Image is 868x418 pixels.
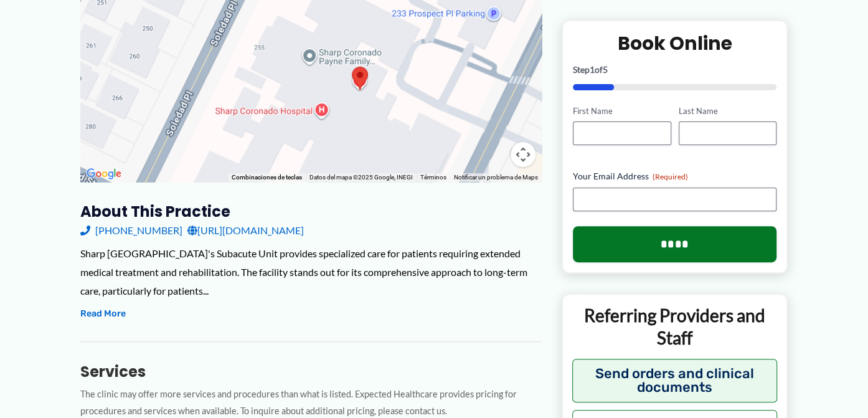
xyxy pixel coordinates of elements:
[454,174,538,181] a: Notificar un problema de Maps
[187,221,304,240] a: [URL][DOMAIN_NAME]
[603,64,608,75] span: 5
[80,202,542,221] h3: About this practice
[573,65,776,74] p: Step of
[511,142,535,167] button: Controles de visualización del mapa
[573,31,776,55] h2: Book Online
[83,166,125,182] a: Abre esta zona en Google Maps (se abre en una nueva ventana)
[80,306,126,321] button: Read More
[572,305,777,350] p: Referring Providers and Staff
[653,173,688,182] span: (Required)
[572,359,777,402] button: Send orders and clinical documents
[80,221,182,240] a: [PHONE_NUMBER]
[309,174,413,181] span: Datos del mapa ©2025 Google, INEGI
[232,173,302,182] button: Combinaciones de teclas
[590,64,595,75] span: 1
[679,105,776,117] label: Last Name
[573,171,776,183] label: Your Email Address
[573,105,671,117] label: First Name
[420,174,446,181] a: Términos (se abre en una nueva pestaña)
[80,244,542,300] div: Sharp [GEOGRAPHIC_DATA]'s Subacute Unit provides specialized care for patients requiring extended...
[83,166,125,182] img: Google
[80,362,542,381] h3: Services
